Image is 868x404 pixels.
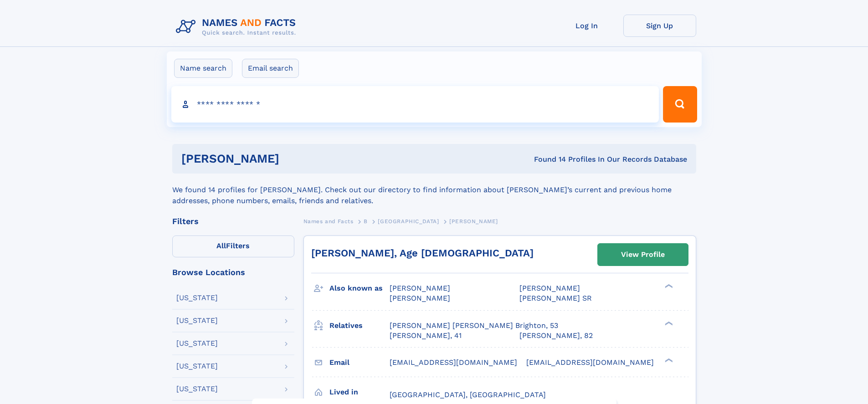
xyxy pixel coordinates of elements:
[242,59,299,78] label: Email search
[519,284,580,292] span: [PERSON_NAME]
[623,15,696,37] a: Sign Up
[364,215,368,227] a: B
[181,153,407,164] h1: [PERSON_NAME]
[390,284,450,292] span: [PERSON_NAME]
[176,340,218,347] div: [US_STATE]
[519,331,593,341] a: [PERSON_NAME], 82
[406,154,687,164] div: Found 14 Profiles In Our Records Database
[378,215,439,227] a: [GEOGRAPHIC_DATA]
[329,355,390,370] h3: Email
[171,86,659,123] input: search input
[172,217,294,225] div: Filters
[303,215,354,227] a: Names and Facts
[378,218,439,225] span: [GEOGRAPHIC_DATA]
[663,320,673,326] div: ❯
[621,244,665,265] div: View Profile
[216,241,226,250] span: All
[663,283,673,289] div: ❯
[176,317,218,324] div: [US_STATE]
[390,331,462,341] a: [PERSON_NAME], 41
[172,15,303,39] img: Logo Names and Facts
[550,15,623,37] a: Log In
[519,294,592,302] span: [PERSON_NAME] SR
[364,218,368,225] span: B
[663,86,697,123] button: Search Button
[174,59,232,78] label: Name search
[172,268,294,276] div: Browse Locations
[663,357,673,363] div: ❯
[329,281,390,296] h3: Also known as
[311,247,534,259] a: [PERSON_NAME], Age [DEMOGRAPHIC_DATA]
[526,358,654,367] span: [EMAIL_ADDRESS][DOMAIN_NAME]
[598,244,688,266] a: View Profile
[329,384,390,400] h3: Lived in
[449,218,498,225] span: [PERSON_NAME]
[176,385,218,393] div: [US_STATE]
[329,318,390,333] h3: Relatives
[390,358,517,367] span: [EMAIL_ADDRESS][DOMAIN_NAME]
[176,363,218,370] div: [US_STATE]
[390,294,450,302] span: [PERSON_NAME]
[390,321,558,331] a: [PERSON_NAME] [PERSON_NAME] Brighton, 53
[172,174,696,206] div: We found 14 profiles for [PERSON_NAME]. Check out our directory to find information about [PERSON...
[390,390,546,399] span: [GEOGRAPHIC_DATA], [GEOGRAPHIC_DATA]
[172,235,294,257] label: Filters
[176,294,218,302] div: [US_STATE]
